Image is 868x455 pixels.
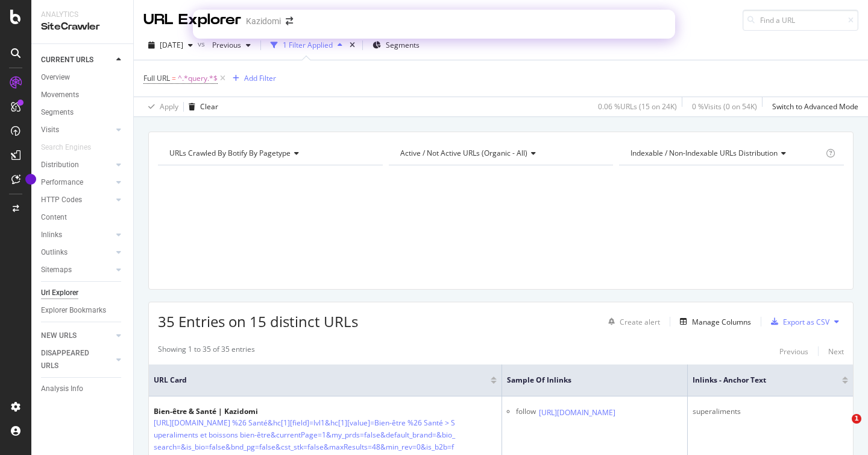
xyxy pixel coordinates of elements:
iframe: Intercom live chat bannière [193,10,675,39]
button: Export as CSV [766,312,829,331]
button: Previous [207,36,256,55]
button: Previous [779,344,808,358]
iframe: Intercom live chat [827,414,856,443]
div: Explorer Bookmarks [41,304,106,317]
button: Apply [143,97,178,116]
button: Create alert [603,312,660,331]
a: Performance [41,176,113,189]
div: Inlinks [41,229,62,241]
span: Previous [207,40,241,50]
h4: Indexable / Non-Indexable URLs Distribution [628,144,823,163]
div: Content [41,211,67,224]
div: Export as CSV [783,317,829,327]
button: Clear [184,97,218,116]
a: Visits [41,124,113,136]
span: 1 [852,414,861,424]
span: Active / Not Active URLs (organic - all) [400,148,527,158]
h4: Active / Not Active URLs [398,144,603,163]
div: Overview [41,71,70,84]
div: follow [516,406,536,419]
span: = [172,73,176,83]
div: Manage Columns [692,317,751,327]
a: Inlinks [41,229,113,241]
div: SiteCrawler [41,20,124,34]
button: Manage Columns [675,314,751,329]
div: Analytics [41,10,124,20]
a: DISAPPEARED URLS [41,347,113,372]
div: superaliments [693,406,848,417]
button: Next [828,344,844,358]
span: URLs Crawled By Botify By pagetype [169,148,291,158]
div: Analysis Info [41,383,83,395]
div: Search Engines [41,141,91,154]
div: Create alert [620,317,660,327]
div: times [347,39,357,51]
a: Segments [41,106,125,119]
span: URL Card [154,375,488,386]
div: Showing 1 to 35 of 35 entries [158,344,255,358]
div: Bien-être & Santé | Kazidomi [154,406,497,417]
div: 0.06 % URLs ( 15 on 24K ) [598,101,677,112]
div: Distribution [41,159,79,171]
button: Switch to Advanced Mode [767,97,858,116]
div: CURRENT URLS [41,54,93,66]
a: HTTP Codes [41,194,113,206]
div: Add Filter [244,73,276,83]
a: Content [41,211,125,224]
a: Url Explorer [41,287,125,299]
a: Outlinks [41,246,113,259]
div: Sitemaps [41,264,72,276]
div: HTTP Codes [41,194,82,206]
a: CURRENT URLS [41,54,113,66]
span: ^.*query.*$ [178,70,218,87]
span: Full URL [143,73,170,83]
div: Url Explorer [41,287,78,299]
a: [URL][DOMAIN_NAME] [539,407,615,419]
a: Sitemaps [41,264,113,276]
span: 35 Entries on 15 distinct URLs [158,311,358,331]
div: Apply [160,101,178,112]
div: Switch to Advanced Mode [772,101,858,112]
a: Search Engines [41,141,103,154]
button: [DATE] [143,36,198,55]
div: URL Explorer [143,10,241,30]
span: Indexable / Non-Indexable URLs distribution [631,148,778,158]
div: Next [828,346,844,357]
button: Segments [368,36,424,55]
a: Overview [41,71,125,84]
a: Movements [41,89,125,101]
input: Find a URL [743,10,858,31]
div: Movements [41,89,79,101]
a: Distribution [41,159,113,171]
button: 1 Filter Applied [266,36,347,55]
h4: URLs Crawled By Botify By pagetype [167,144,372,163]
a: Analysis Info [41,383,125,395]
span: Segments [386,40,420,50]
div: DISAPPEARED URLS [41,347,102,372]
button: Add Filter [228,71,276,86]
div: 1 Filter Applied [283,40,333,50]
span: Inlinks - Anchor Text [693,375,824,386]
div: Visits [41,124,59,136]
a: Explorer Bookmarks [41,304,125,317]
a: NEW URLS [41,329,113,342]
div: Outlinks [41,246,68,259]
div: Previous [779,346,808,357]
div: NEW URLS [41,329,77,342]
span: 2025 Sep. 21st [160,40,183,50]
div: Performance [41,176,83,189]
span: vs [198,39,207,49]
span: Sample of Inlinks [507,375,664,386]
div: Clear [200,101,218,112]
div: Tooltip anchor [25,174,36,185]
div: Segments [41,106,74,119]
div: 0 % Visits ( 0 on 54K ) [692,101,757,112]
